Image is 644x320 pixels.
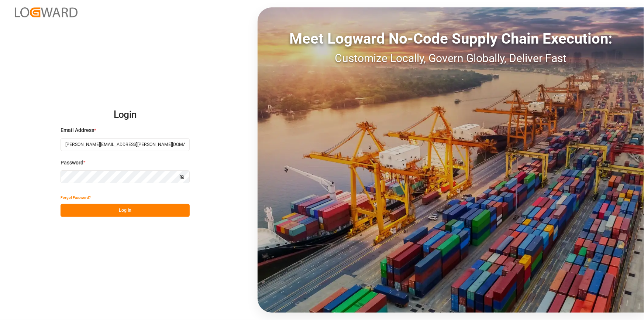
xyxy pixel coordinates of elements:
span: Email Address [61,126,94,134]
div: Customize Locally, Govern Globally, Deliver Fast [258,50,644,67]
button: Forgot Password? [61,191,91,204]
img: Logward_new_orange.png [15,7,78,17]
h2: Login [61,103,190,127]
span: Password [61,159,83,167]
div: Meet Logward No-Code Supply Chain Execution: [258,28,644,50]
input: Enter your email [61,138,190,151]
button: Log In [61,204,190,217]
